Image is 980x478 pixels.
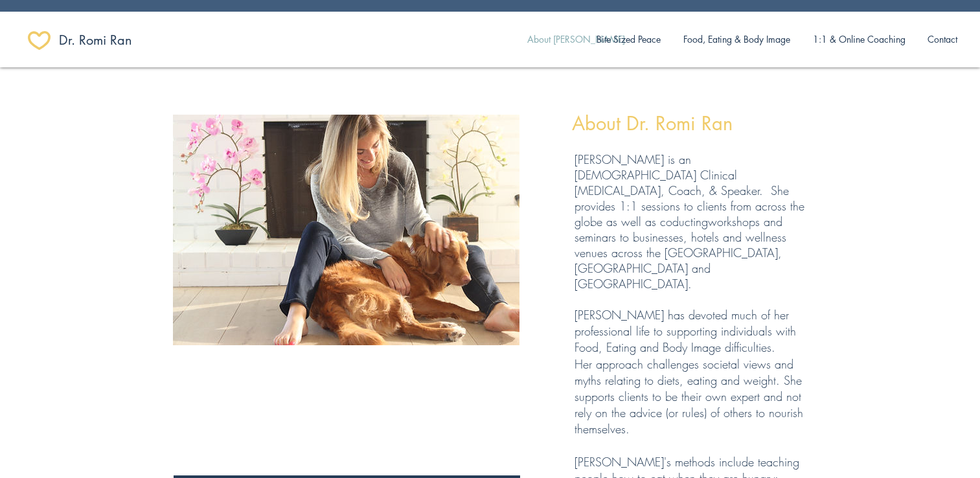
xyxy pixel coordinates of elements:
a: Contact [917,26,968,53]
img: About me page_option2.jpg [173,115,519,345]
nav: Site [518,26,968,53]
p: [PERSON_NAME] is an [DEMOGRAPHIC_DATA] Clinical [MEDICAL_DATA], Coach, & Speaker. She provides 1:... [575,152,808,291]
p: Bite Sized Peace [590,26,667,53]
a: About [PERSON_NAME] [518,26,585,53]
p: [PERSON_NAME] has devoted much of her professional life to supporting individuals with Food, Eati... [575,307,808,356]
span: workshops and seminars to businesses, hotels and wellness venues across the [GEOGRAPHIC_DATA], [G... [575,214,786,291]
p: Contact [921,26,964,53]
a: Food, Eating & Body Image [672,26,802,53]
p: About [PERSON_NAME] [521,26,632,53]
p: Her approach challenges societal views and myths relating to diets, eating and weight. She suppor... [575,356,808,438]
span: ​Dr. Romi Ran [59,31,132,49]
p: Food, Eating & Body Image [677,26,797,53]
a: ​Dr. Romi Ran [59,27,151,53]
p: 1:1 & Online Coaching [806,26,912,53]
span: About Dr. Romi Ran [572,111,733,136]
a: 1:1 & Online Coaching [802,26,917,53]
a: Bite Sized Peace [585,26,672,53]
